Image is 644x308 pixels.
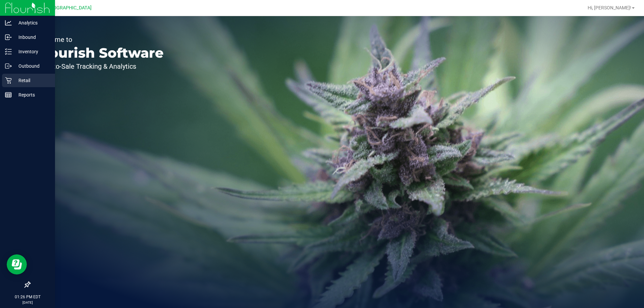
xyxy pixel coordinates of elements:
[3,300,52,305] p: [DATE]
[12,48,52,56] p: Inventory
[5,77,12,84] inline-svg: Retail
[12,19,52,27] p: Analytics
[5,91,12,98] inline-svg: Reports
[36,63,164,70] p: Seed-to-Sale Tracking & Analytics
[12,62,52,70] p: Outbound
[5,34,12,41] inline-svg: Inbound
[5,48,12,55] inline-svg: Inventory
[12,76,52,84] p: Retail
[12,91,52,99] p: Reports
[7,254,27,274] iframe: Resource center
[12,33,52,41] p: Inbound
[5,19,12,26] inline-svg: Analytics
[5,63,12,69] inline-svg: Outbound
[36,46,164,60] p: Flourish Software
[3,294,52,300] p: 01:26 PM EDT
[36,36,164,43] p: Welcome to
[46,5,92,11] span: [GEOGRAPHIC_DATA]
[588,5,631,10] span: Hi, [PERSON_NAME]!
